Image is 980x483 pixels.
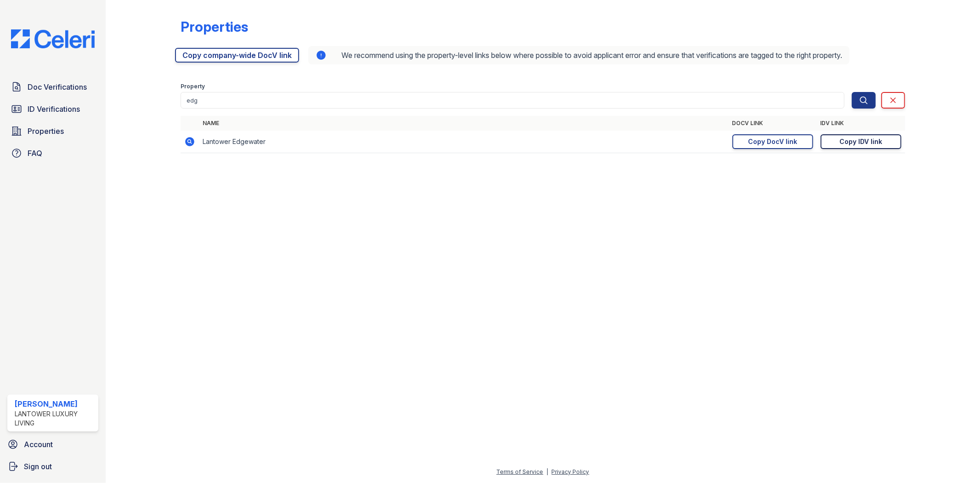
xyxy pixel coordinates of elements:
[7,100,98,118] a: ID Verifications
[729,116,817,131] th: DocV Link
[732,134,813,149] a: Copy DocV link
[15,398,95,409] div: [PERSON_NAME]
[748,137,797,146] div: Copy DocV link
[199,116,728,131] th: Name
[175,48,299,63] a: Copy company-wide DocV link
[4,435,102,454] a: Account
[547,468,549,475] div: |
[28,126,64,137] span: Properties
[308,46,850,64] div: We recommend using the property-level links below where possible to avoid applicant error and ens...
[28,148,42,159] span: FAQ
[199,131,728,153] td: Lantower Edgewater
[552,468,589,475] a: Privacy Policy
[7,122,98,140] a: Properties
[4,457,102,476] a: Sign out
[181,18,248,35] div: Properties
[24,439,53,450] span: Account
[181,92,844,109] input: Search by property name or address
[817,116,905,131] th: IDV Link
[181,83,205,90] label: Property
[821,134,901,149] a: Copy IDV link
[28,81,87,92] span: Doc Verifications
[497,468,544,475] a: Terms of Service
[839,137,882,146] div: Copy IDV link
[28,103,80,115] span: ID Verifications
[24,461,52,472] span: Sign out
[15,409,95,428] div: Lantower Luxury Living
[7,144,98,162] a: FAQ
[7,78,98,96] a: Doc Verifications
[4,29,102,48] img: CE_Logo_Blue-a8612792a0a2168367f1c8372b55b34899dd931a85d93a1a3d3e32e68fde9ad4.png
